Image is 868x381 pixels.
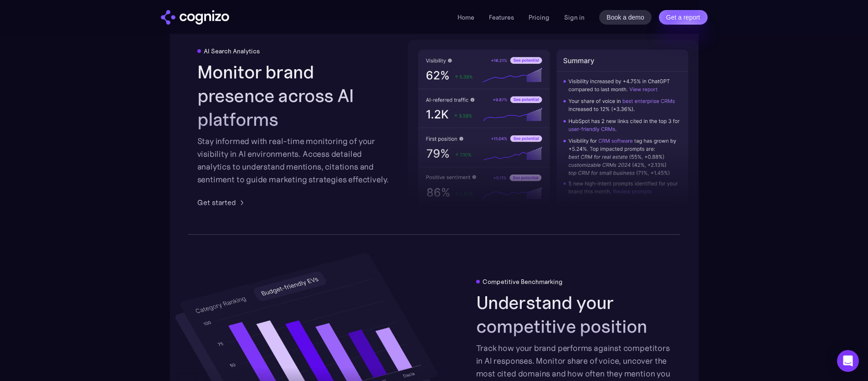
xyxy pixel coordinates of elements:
a: Sign in [564,12,585,23]
a: Features [489,13,514,21]
a: home [161,10,229,25]
a: Book a demo [599,10,652,25]
div: Competitive Benchmarking [483,278,563,285]
div: Stay informed with real-time monitoring of your visibility in AI environments. Access detailed an... [197,135,392,186]
div: Open Intercom Messenger [837,350,859,372]
a: Home [457,13,474,21]
img: cognizo logo [161,10,229,25]
img: AI visibility metrics performance insights [408,40,699,216]
h2: Monitor brand presence across AI platforms [197,60,392,131]
h2: Understand your competitive position [476,291,671,338]
div: AI Search Analytics [204,47,260,55]
a: Pricing [529,13,550,21]
a: Get started [197,197,247,208]
div: Get started [197,197,236,208]
a: Get a report [659,10,708,25]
